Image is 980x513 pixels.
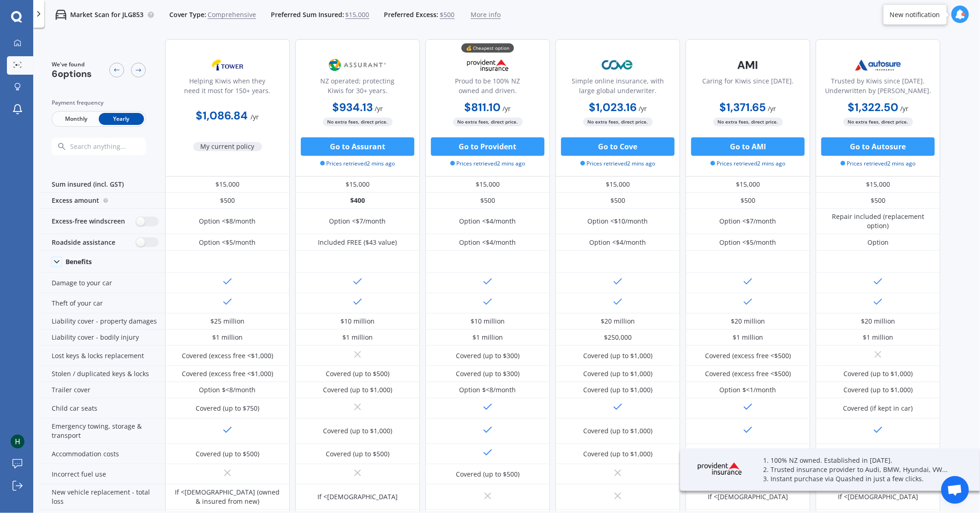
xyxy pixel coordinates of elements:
[41,330,165,346] div: Liability cover - bodily injury
[271,10,344,19] span: Preferred Sum Insured:
[768,104,777,113] span: / yr
[323,426,392,436] div: Covered (up to $1,000)
[41,346,165,366] div: Lost keys & locks replacement
[41,484,165,510] div: New vehicle replacement - total loss
[41,234,165,251] div: Roadside assistance
[900,104,908,113] span: / yr
[867,238,889,247] div: Option
[843,385,913,395] div: Covered (up to $1,000)
[848,53,908,77] img: Autosure.webp
[639,104,647,113] span: / yr
[941,476,969,504] div: Open chat
[251,112,259,121] span: / yr
[465,100,501,114] b: $811.10
[713,118,783,126] span: No extra fees, direct price.
[52,68,92,80] span: 6 options
[589,100,637,114] b: $1,023.16
[691,137,805,156] button: Go to AMI
[587,53,648,77] img: Cove.webp
[686,193,810,209] div: $500
[823,212,933,230] div: Repair included (replacement option)
[384,10,439,19] span: Preferred Excess:
[41,293,165,313] div: Theft of your car
[41,464,165,484] div: Incorrect fuel use
[583,351,652,360] div: Covered (up to $1,000)
[212,333,243,342] div: $1 million
[431,137,544,156] button: Go to Provident
[843,118,913,126] span: No extra fees, direct price.
[720,385,777,395] div: Option $<1/month
[323,118,393,126] span: No extra fees, direct price.
[456,470,520,479] div: Covered (up to $500)
[318,238,397,247] div: Included FREE ($43 value)
[720,238,777,247] div: Option <$5/month
[41,382,165,398] div: Trailer cover
[720,100,766,114] b: $1,371.65
[556,177,680,193] div: $15,000
[210,317,245,326] div: $25 million
[11,435,24,448] img: ACg8ocLDd1PihNUPP4iYkwqnhp3cnce2J_4T4PqqhjGaF1flYW0jIQ=s96-c
[460,385,516,395] div: Option $<8/month
[41,366,165,382] div: Stolen / duplicated keys & locks
[341,317,375,326] div: $10 million
[52,98,146,107] div: Payment frequency
[332,100,373,114] b: $934.13
[686,177,810,193] div: $15,000
[323,385,392,395] div: Covered (up to $1,000)
[99,113,144,125] span: Yearly
[861,317,895,326] div: $20 million
[41,419,165,444] div: Emergency towing, storage & transport
[838,492,918,501] div: If <[DEMOGRAPHIC_DATA]
[816,177,940,193] div: $15,000
[708,492,788,501] div: If <[DEMOGRAPHIC_DATA]
[580,159,656,168] span: Prices retrieved 2 mins ago
[841,159,916,168] span: Prices retrieved 2 mins ago
[425,193,550,209] div: $500
[588,217,648,226] div: Option <$10/month
[173,76,282,99] div: Helping Kiwis when they need it most for 150+ years.
[731,317,765,326] div: $20 million
[193,142,262,151] span: My current policy
[342,333,373,342] div: $1 million
[425,177,550,193] div: $15,000
[821,137,935,156] button: Go to Autosure
[317,492,398,501] div: If <[DEMOGRAPHIC_DATA]
[303,76,412,99] div: NZ operated; protecting Kiwis for 30+ years.
[70,10,143,19] p: Market Scan for JLG853
[763,456,957,465] p: 1. 100% NZ owned. Established in [DATE].
[471,10,501,19] span: More info
[295,193,420,209] div: $400
[182,369,273,378] div: Covered (excess free <$1,000)
[41,193,165,209] div: Excess amount
[702,76,794,99] div: Caring for Kiwis since [DATE].
[824,76,932,99] div: Trusted by Kiwis since [DATE]. Underwritten by [PERSON_NAME].
[197,53,258,77] img: Tower.webp
[687,456,752,481] img: Provident.webp
[583,118,653,126] span: No extra fees, direct price.
[457,53,518,77] img: Provident.png
[172,488,283,506] div: If <[DEMOGRAPHIC_DATA] (owned & insured from new)
[705,369,791,378] div: Covered (excess free <$500)
[863,333,893,342] div: $1 million
[763,474,957,484] p: 3. Instant purchase via Quashed in just a few clicks.
[295,177,420,193] div: $15,000
[717,53,778,77] img: AMI-text-1.webp
[165,177,290,193] div: $15,000
[604,333,632,342] div: $250,000
[590,238,646,247] div: Option <$4/month
[583,449,652,459] div: Covered (up to $1,000)
[843,404,913,413] div: Covered (if kept in car)
[320,159,395,168] span: Prices retrieved 2 mins ago
[41,398,165,419] div: Child car seats
[326,449,389,459] div: Covered (up to $500)
[440,10,454,19] span: $500
[472,333,503,342] div: $1 million
[66,258,92,266] div: Benefits
[450,159,526,168] span: Prices retrieved 2 mins ago
[165,193,290,209] div: $500
[199,385,256,395] div: Option $<8/month
[433,76,542,99] div: Proud to be 100% NZ owned and driven.
[199,217,256,226] div: Option <$8/month
[329,217,386,226] div: Option <$7/month
[453,118,523,126] span: No extra fees, direct price.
